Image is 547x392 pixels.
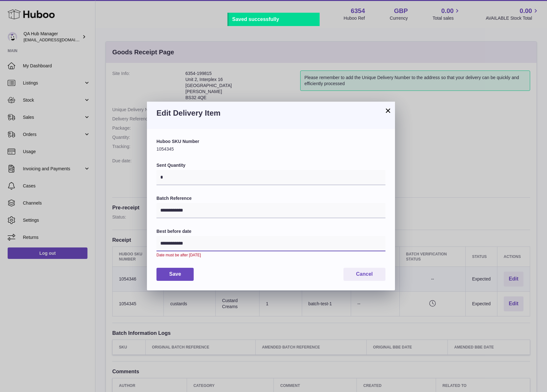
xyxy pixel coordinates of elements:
button: Cancel [343,268,385,281]
button: × [384,107,392,114]
div: Saved successfully [232,16,316,23]
div: Date must be after [DATE] [156,253,385,258]
label: Huboo SKU Number [156,139,385,145]
label: Best before date [156,228,385,234]
label: Sent Quantity [156,162,385,168]
div: 1054345 [156,139,385,152]
label: Batch Reference [156,195,385,201]
button: Save [156,268,194,281]
h3: Edit Delivery Item [156,108,385,118]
